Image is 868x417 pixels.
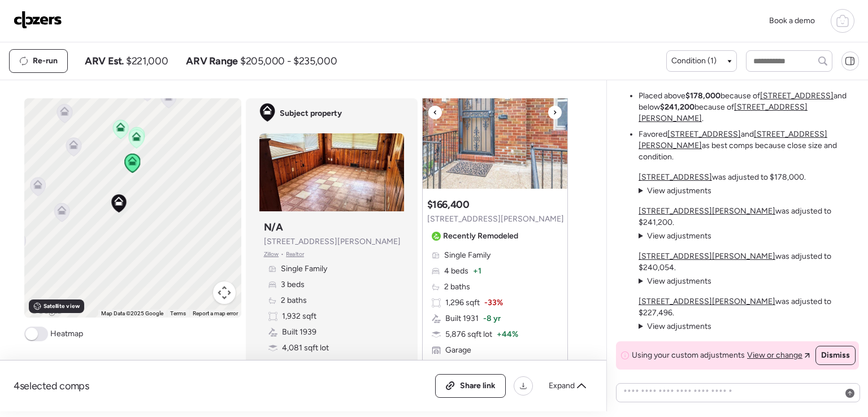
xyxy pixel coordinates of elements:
p: was adjusted to $178,000. [639,172,806,183]
span: View adjustments [647,186,711,196]
span: Using your custom adjustments [632,350,745,361]
p: was adjusted to $240,054. [639,251,859,273]
span: Zillow [264,250,279,259]
span: ARV Range [186,54,238,68]
span: Satellite view [44,302,80,311]
span: 3 beds [281,279,305,290]
span: View or change [747,350,802,361]
span: 4,081 sqft lot [282,342,329,354]
span: Book a demo [769,16,815,25]
span: Single Family [281,263,327,275]
span: + 1 [473,266,481,277]
span: Map Data ©2025 Google [101,310,163,316]
strong: $241,200 [660,102,695,112]
span: 5,876 sqft lot [445,329,492,340]
a: [STREET_ADDRESS] [760,91,834,101]
a: [STREET_ADDRESS][PERSON_NAME] [639,251,775,261]
span: Subject property [280,108,342,119]
h3: $166,400 [427,198,470,211]
span: 2 baths [444,281,470,293]
summary: View adjustments [639,321,711,332]
summary: View adjustments [639,276,711,287]
span: Expand [549,380,575,392]
span: 1,932 sqft [282,311,316,322]
span: Built 1931 [445,313,479,324]
span: [STREET_ADDRESS][PERSON_NAME] [427,214,564,225]
a: [STREET_ADDRESS][PERSON_NAME] [639,297,775,306]
p: was adjusted to $241,200. [639,206,859,228]
summary: View adjustments [639,185,711,197]
a: Terms (opens in new tab) [170,310,186,316]
span: Recently Remodeled [443,231,518,242]
li: Favored and as best comps because close size and condition. [639,129,859,163]
span: $205,000 - $235,000 [240,54,337,68]
a: Report a map error [193,310,238,316]
span: Garage [282,358,308,370]
p: was adjusted to $227,496. [639,296,859,319]
span: View adjustments [647,322,711,331]
span: Re-run [33,55,58,67]
span: 1,296 sqft [445,297,480,309]
img: Logo [14,11,62,29]
span: Condition (1) [671,55,717,67]
span: 4 beds [444,266,468,277]
span: -8 yr [483,313,501,324]
span: -33% [484,297,503,309]
span: [STREET_ADDRESS][PERSON_NAME] [264,236,401,247]
span: Dismiss [821,350,850,361]
span: 2 baths [281,295,307,306]
span: $221,000 [126,54,168,68]
summary: View adjustments [639,231,711,242]
li: Placed above because of and below because of . [639,90,859,124]
span: View adjustments [647,276,711,286]
span: • [281,250,284,259]
span: View adjustments [647,231,711,241]
a: [STREET_ADDRESS] [639,172,712,182]
strong: $178,000 [685,91,721,101]
a: Open this area in Google Maps (opens a new window) [27,303,64,318]
h3: N/A [264,220,283,234]
a: View or change [747,350,810,361]
span: Single Family [444,250,491,261]
span: 4 selected comps [14,379,89,393]
a: [STREET_ADDRESS][PERSON_NAME] [639,206,775,216]
span: Realtor [286,250,304,259]
img: Google [27,303,64,318]
span: Share link [460,380,496,392]
span: ARV Est. [85,54,124,68]
span: + 44% [497,329,518,340]
span: Garage [445,345,471,356]
span: Built 1939 [282,327,316,338]
span: Heatmap [50,328,83,340]
a: [STREET_ADDRESS] [667,129,741,139]
button: Map camera controls [213,281,236,304]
